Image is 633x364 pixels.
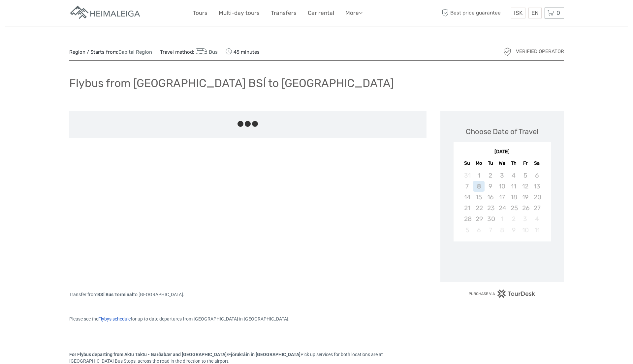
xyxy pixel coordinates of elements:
div: Not available Wednesday, October 1st, 2025 [496,213,508,224]
span: Best price guarantee [440,8,509,18]
div: month 2025-09 [456,170,549,236]
div: [DATE] [454,149,551,155]
div: Not available Monday, September 1st, 2025 [473,170,485,181]
div: Not available Monday, September 8th, 2025 [473,181,485,192]
div: Not available Tuesday, September 30th, 2025 [485,213,496,224]
a: More [345,8,363,18]
a: Bus [194,49,218,55]
div: Not available Sunday, September 21st, 2025 [461,203,473,213]
div: Not available Saturday, October 4th, 2025 [531,213,543,224]
div: Not available Tuesday, September 9th, 2025 [485,181,496,192]
div: Not available Friday, September 5th, 2025 [520,170,531,181]
div: Not available Saturday, September 27th, 2025 [531,203,543,213]
div: Not available Saturday, September 20th, 2025 [531,192,543,203]
span: 0 [555,10,561,16]
div: Not available Thursday, October 9th, 2025 [508,225,520,236]
div: Su [461,159,473,168]
div: Th [508,159,520,168]
span: ISK [514,10,522,16]
span: Transfer from [69,292,97,297]
div: Not available Tuesday, September 23rd, 2025 [485,203,496,213]
span: Pick up services for both locations are at [GEOGRAPHIC_DATA] Bus Stops, across the road in the di... [69,352,384,364]
a: Capital Region [118,49,152,55]
div: Not available Tuesday, October 7th, 2025 [485,225,496,236]
a: Flybys schedule [98,316,131,322]
div: Not available Thursday, September 25th, 2025 [508,203,520,213]
span: to [GEOGRAPHIC_DATA]. [133,292,184,297]
div: Not available Wednesday, September 3rd, 2025 [496,170,508,181]
div: Not available Friday, September 26th, 2025 [520,203,531,213]
span: for up to date departures from [GEOGRAPHIC_DATA] in [GEOGRAPHIC_DATA]. [131,316,290,322]
div: Sa [531,159,543,168]
span: Please see the [69,316,98,322]
a: Car rental [308,8,334,18]
img: verified_operator_grey_128.png [502,46,513,57]
div: Not available Wednesday, September 24th, 2025 [496,203,508,213]
img: Apartments in Reykjavik [69,5,142,21]
div: Not available Monday, September 29th, 2025 [473,213,485,224]
div: Not available Thursday, September 18th, 2025 [508,192,520,203]
div: Not available Sunday, September 7th, 2025 [461,181,473,192]
div: Choose Date of Travel [466,126,538,137]
div: Not available Saturday, October 11th, 2025 [531,225,543,236]
span: Region / Starts from: [69,49,152,56]
span: For Flybus departing from Aktu Taktu - Garðabær and [GEOGRAPHIC_DATA]/Fjörukráin in [GEOGRAPHIC_D... [69,352,301,357]
div: We [496,159,508,168]
div: Fr [520,159,531,168]
div: Not available Saturday, September 6th, 2025 [531,170,543,181]
div: Not available Sunday, October 5th, 2025 [461,225,473,236]
div: Not available Thursday, September 4th, 2025 [508,170,520,181]
div: EN [528,8,542,18]
div: Not available Sunday, August 31st, 2025 [461,170,473,181]
div: Mo [473,159,485,168]
div: Not available Thursday, October 2nd, 2025 [508,213,520,224]
span: Verified Operator [516,48,564,55]
span: Travel method: [160,47,218,56]
div: Not available Tuesday, September 16th, 2025 [485,192,496,203]
a: Tours [193,8,207,18]
div: Not available Friday, October 3rd, 2025 [520,213,531,224]
span: BSÍ Bus Terminal [97,292,133,297]
div: Not available Wednesday, September 17th, 2025 [496,192,508,203]
div: Not available Friday, September 12th, 2025 [520,181,531,192]
a: Multi-day tours [219,8,260,18]
div: Not available Tuesday, September 2nd, 2025 [485,170,496,181]
a: Transfers [271,8,297,18]
div: Not available Friday, October 10th, 2025 [520,225,531,236]
div: Tu [485,159,496,168]
h1: Flybus from [GEOGRAPHIC_DATA] BSÍ to [GEOGRAPHIC_DATA] [69,76,394,90]
img: PurchaseViaTourDesk.png [468,290,535,298]
div: Not available Thursday, September 11th, 2025 [508,181,520,192]
div: Not available Friday, September 19th, 2025 [520,192,531,203]
div: Not available Sunday, September 28th, 2025 [461,213,473,224]
span: 45 minutes [226,47,260,56]
div: Not available Wednesday, September 10th, 2025 [496,181,508,192]
div: Not available Wednesday, October 8th, 2025 [496,225,508,236]
div: Not available Sunday, September 14th, 2025 [461,192,473,203]
div: Loading... [500,259,504,263]
div: Not available Monday, October 6th, 2025 [473,225,485,236]
div: Not available Saturday, September 13th, 2025 [531,181,543,192]
div: Not available Monday, September 22nd, 2025 [473,203,485,213]
div: Not available Monday, September 15th, 2025 [473,192,485,203]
